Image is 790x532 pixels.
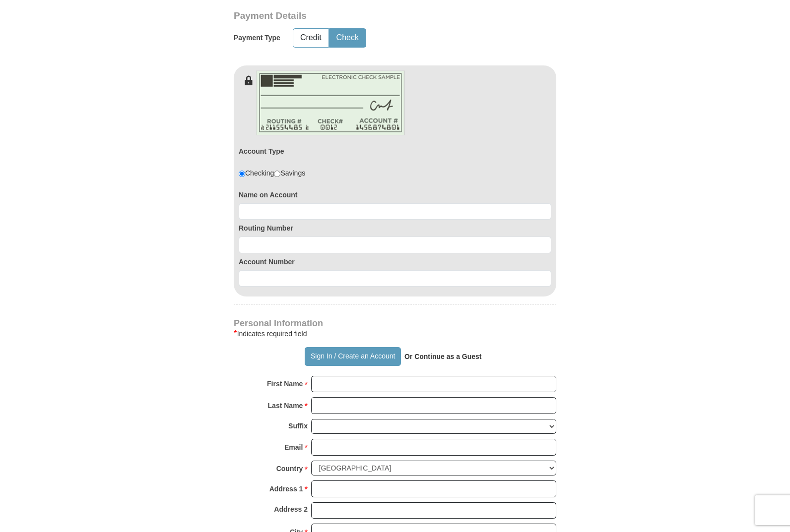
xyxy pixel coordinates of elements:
h4: Personal Information [234,319,556,327]
strong: Country [276,462,303,475]
button: Sign In / Create an Account [305,347,400,366]
strong: First Name [267,377,303,391]
label: Routing Number [239,223,551,233]
strong: Or Continue as a Guest [404,353,482,360]
h5: Payment Type [234,34,280,42]
strong: Last Name [268,399,303,413]
label: Account Type [239,146,284,156]
strong: Address 1 [269,482,303,496]
button: Credit [293,29,329,47]
strong: Suffix [288,419,308,433]
div: Checking Savings [239,168,305,178]
h3: Payment Details [234,10,487,22]
img: check-en.png [256,70,405,135]
label: Name on Account [239,190,551,200]
strong: Address 2 [274,502,308,516]
strong: Email [284,440,303,454]
button: Check [329,29,366,47]
label: Account Number [239,257,551,267]
div: Indicates required field [234,328,556,340]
